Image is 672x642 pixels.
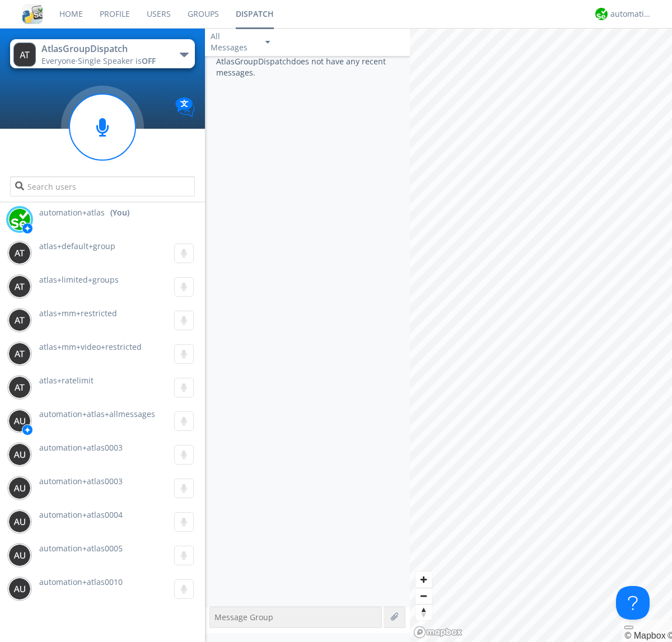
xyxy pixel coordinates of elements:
img: 373638.png [8,477,31,499]
span: automation+atlas0003 [39,442,123,453]
button: AtlasGroupDispatchEveryone·Single Speaker isOFF [10,39,194,68]
button: Zoom out [416,588,432,604]
a: Mapbox [624,631,665,640]
img: 373638.png [8,275,31,298]
button: Toggle attribution [624,626,633,629]
img: d2d01cd9b4174d08988066c6d424eccd [595,8,608,20]
div: automation+atlas [610,8,652,20]
img: 373638.png [8,376,31,399]
span: Zoom out [416,588,432,604]
button: Zoom in [416,571,432,588]
span: atlas+limited+groups [39,274,119,285]
img: 373638.png [8,343,31,365]
span: automation+atlas0010 [39,577,123,587]
div: AtlasGroupDispatch [41,43,167,55]
div: All Messages [211,31,255,53]
span: atlas+default+group [39,241,115,251]
img: d2d01cd9b4174d08988066c6d424eccd [8,208,31,231]
span: atlas+ratelimit [39,375,94,386]
img: 373638.png [8,410,31,432]
button: Reset bearing to north [416,604,432,620]
span: atlas+mm+video+restricted [39,341,142,352]
img: 373638.png [8,443,31,466]
span: automation+atlas+allmessages [39,409,155,419]
iframe: Toggle Customer Support [616,586,650,620]
img: Translation enabled [175,97,195,117]
span: automation+atlas0003 [39,476,123,486]
img: 373638.png [13,43,36,67]
span: automation+atlas0004 [39,509,123,520]
input: Search users [10,176,194,196]
span: Single Speaker is [78,55,156,66]
img: caret-down-sm.svg [265,41,270,44]
div: AtlasGroupDispatch does not have any recent messages. [205,56,410,606]
img: cddb5a64eb264b2086981ab96f4c1ba7 [22,4,43,24]
img: 373638.png [8,242,31,264]
a: Mapbox logo [413,626,463,639]
img: 373638.png [8,544,31,566]
span: automation+atlas [39,207,105,218]
span: OFF [142,55,156,66]
img: 373638.png [8,510,31,533]
img: 373638.png [8,578,31,600]
img: 373638.png [8,309,31,331]
span: atlas+mm+restricted [39,308,117,318]
div: (You) [110,207,129,218]
div: Everyone · [41,55,167,67]
span: automation+atlas0005 [39,543,123,554]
